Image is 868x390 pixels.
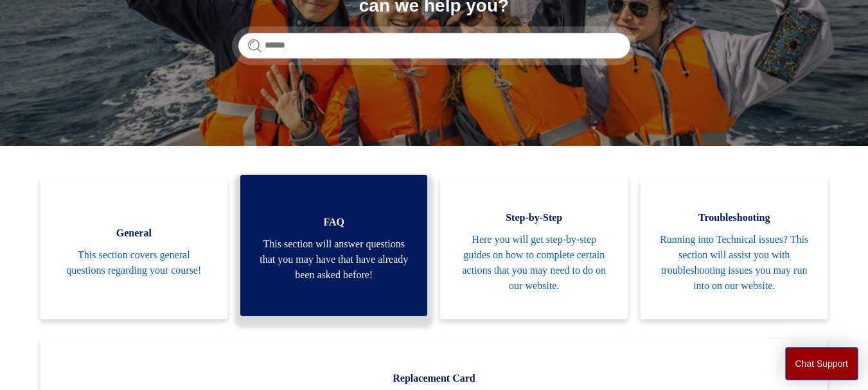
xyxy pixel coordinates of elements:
[60,371,809,386] span: Replacement Card
[440,178,627,319] a: Step-by-Step Here you will get step-by-step guides on how to complete certain actions that you ma...
[40,178,227,319] a: General This section covers general questions regarding your course!
[60,247,208,278] span: This section covers general questions regarding your course!
[641,178,828,319] a: Troubleshooting Running into Technical issues? This section will assist you with troubleshooting ...
[240,175,427,316] a: FAQ This section will answer questions that you may have that have already been asked before!
[785,347,859,380] button: Chat Support
[459,232,608,294] span: Here you will get step-by-step guides on how to complete certain actions that you may need to do ...
[60,226,208,241] span: General
[459,210,608,226] span: Step-by-Step
[238,33,630,58] input: Search
[260,236,408,283] span: This section will answer questions that you may have that have already been asked before!
[660,232,808,294] span: Running into Technical issues? This section will assist you with troubleshooting issues you may r...
[260,215,408,230] span: FAQ
[660,210,808,226] span: Troubleshooting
